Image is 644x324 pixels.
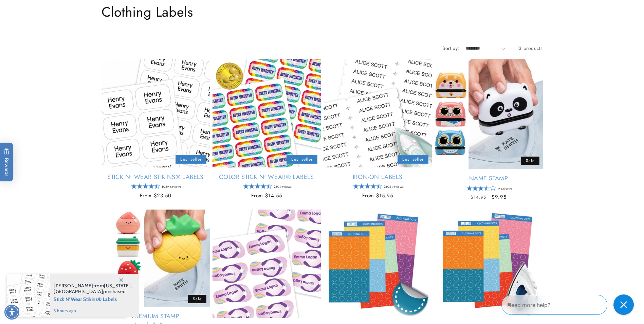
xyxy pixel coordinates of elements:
a: Premium Stamp [102,312,210,320]
h1: Clothing Labels [102,3,543,21]
span: [PERSON_NAME] [54,283,93,289]
a: Iron-On Labels [324,173,432,181]
a: Stick N' Wear Stikins® Labels [102,173,210,181]
span: 13 products [517,45,543,52]
span: from , purchased [54,283,132,294]
a: Name Stamp [435,175,543,182]
span: 3 hours ago [54,308,132,314]
a: Color Stick N' Wear® Labels [213,173,321,181]
span: [US_STATE] [104,283,131,289]
label: Sort by: [442,45,459,52]
span: Rewards [3,148,10,177]
iframe: Gorgias Floating Chat [501,292,637,317]
span: [GEOGRAPHIC_DATA] [54,288,103,294]
div: Accessibility Menu [4,305,19,320]
span: Stick N' Wear Stikins® Labels [54,294,132,303]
